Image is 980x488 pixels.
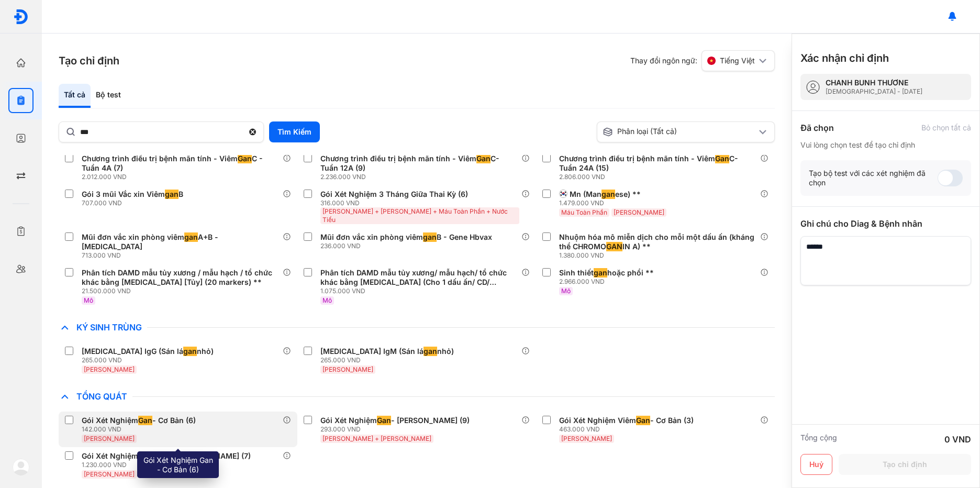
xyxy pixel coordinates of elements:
span: [PERSON_NAME] + [PERSON_NAME] + Máu Toàn Phần + Nước Tiểu [322,207,508,224]
button: Tạo chỉ định [839,454,971,475]
span: Ký Sinh Trùng [71,322,147,332]
div: CHANH BUNH THƯƠNE [826,78,922,87]
span: gan [602,190,615,199]
div: Mn (Man ese) ** [570,190,641,199]
div: Chương trình điều trị bệnh mãn tính - Viêm C- Tuần 12A (9) [320,154,517,173]
div: Tất cả [59,84,91,108]
div: 265.000 VND [320,356,458,364]
div: 21.500.000 VND [82,287,283,295]
div: Gói Xét Nghiệm - [PERSON_NAME] (9) [320,416,470,425]
div: [MEDICAL_DATA] IgM (Sán lá nhỏ) [320,347,454,356]
div: Phân tích DAMD mẫu tủy xương / mẫu hạch / tổ chức khác bằng [MEDICAL_DATA] [Tủy] (20 markers) ** [82,268,279,287]
span: GAN [606,242,622,251]
div: Vui lòng chọn test để tạo chỉ định [800,140,971,150]
div: Gói Xét Nghiệm 3 Tháng Giữa Thai Kỳ (6) [320,190,468,199]
div: [MEDICAL_DATA] IgG (Sán lá nhỏ) [82,347,214,356]
div: Tạo bộ test với các xét nghiệm đã chọn [809,169,938,187]
div: Phân loại (Tất cả) [603,127,756,137]
img: logo [13,459,29,475]
div: Thay đổi ngôn ngữ: [630,50,775,71]
div: 293.000 VND [320,425,474,434]
span: [PERSON_NAME] [84,365,135,373]
div: Gói Xét Nghiệm - Cơ Bản (6) [82,416,196,425]
div: Phân tích DAMD mẫu tủy xương/ mẫu hạch/ tổ chức khác bằng [MEDICAL_DATA] (Cho 1 dấu ấn/ CD/ marke... [320,268,517,287]
span: [PERSON_NAME] [322,365,373,373]
span: gan [423,232,437,242]
span: Tổng Quát [71,391,132,402]
div: 1.380.000 VND [559,251,760,260]
span: [PERSON_NAME] [561,435,612,442]
div: 463.000 VND [559,425,698,434]
span: Mô [84,296,93,304]
span: [PERSON_NAME] [614,208,664,216]
span: Gan [159,451,173,461]
div: 236.000 VND [320,242,496,250]
div: 1.075.000 VND [320,287,521,295]
span: Gan [238,154,252,163]
div: 713.000 VND [82,251,283,260]
span: Tiếng Việt [720,56,755,65]
div: Ghi chú cho Diag & Bệnh nhân [800,217,971,230]
div: 2.966.000 VND [559,278,658,286]
div: Đã chọn [800,121,834,134]
div: Mũi đơn vắc xin phòng viêm B - Gene Hbvax [320,232,492,242]
div: Chương trình điều trị bệnh mãn tính - Viêm C - Tuần 4A (7) [82,154,279,173]
div: 707.000 VND [82,199,187,207]
span: Mô [322,296,332,304]
span: Gan [636,416,650,425]
div: Mũi đơn vắc xin phòng viêm A+B - [MEDICAL_DATA] [82,232,279,251]
div: Nhuộm hóa mô miễn dịch cho mỗi một dấu ấn (kháng thể CHROMO IN A) ** [559,232,756,251]
div: 1.230.000 VND [82,461,255,469]
img: logo [13,9,29,25]
div: 2.806.000 VND [559,173,760,181]
span: gan [183,347,197,356]
div: Gói Xét Nghiệm Viêm - [PERSON_NAME] (7) [82,451,251,461]
span: Gan [476,154,491,163]
span: [PERSON_NAME] + [PERSON_NAME] [322,435,431,442]
div: [DEMOGRAPHIC_DATA] - [DATE] [826,87,922,96]
div: Sinh thiết hoặc phổi ** [559,268,654,278]
div: Gói 3 mũi Vắc xin Viêm B [82,190,183,199]
div: Chương trình điều trị bệnh mãn tính - Viêm C- Tuần 24A (15) [559,154,756,173]
span: [PERSON_NAME] [84,470,135,478]
div: Bộ test [91,84,126,108]
span: gan [165,190,179,199]
div: 0 VND [944,433,971,446]
div: Tổng cộng [800,433,837,446]
div: 2.012.000 VND [82,173,283,181]
button: Tìm Kiếm [269,121,320,142]
span: gan [424,347,437,356]
span: Mô [561,287,571,295]
span: Máu Toàn Phần [561,208,607,216]
div: 316.000 VND [320,199,521,207]
div: 265.000 VND [82,356,218,364]
button: Huỷ [800,454,832,475]
h3: Xác nhận chỉ định [800,51,889,65]
span: Gan [138,416,152,425]
div: 142.000 VND [82,425,200,434]
div: Gói Xét Nghiệm Viêm - Cơ Bản (3) [559,416,694,425]
span: Gan [377,416,391,425]
span: Gan [715,154,729,163]
span: [PERSON_NAME] [84,435,135,442]
span: gan [184,232,198,242]
h3: Tạo chỉ định [59,53,119,68]
div: Bỏ chọn tất cả [921,123,971,132]
div: 2.236.000 VND [320,173,521,181]
span: gan [594,268,607,278]
div: 1.479.000 VND [559,199,669,207]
